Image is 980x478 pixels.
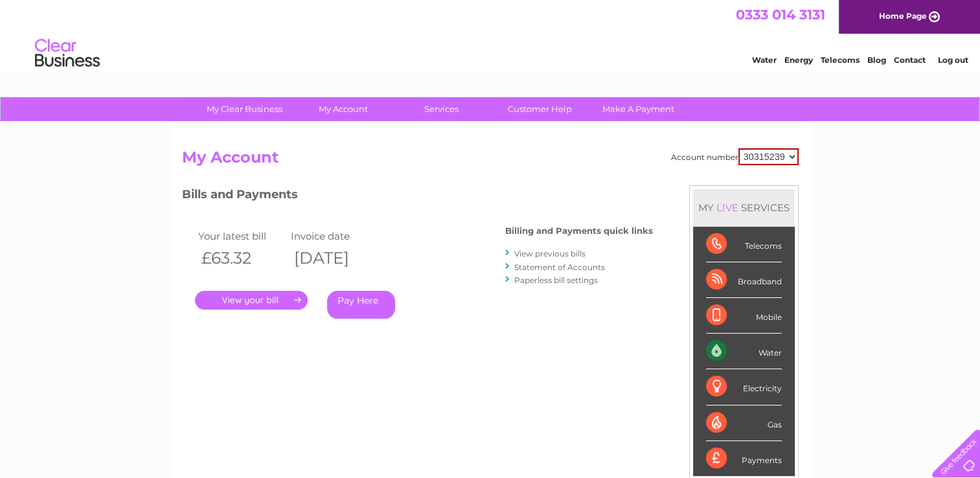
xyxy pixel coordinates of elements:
[894,55,926,65] a: Contact
[34,34,100,73] img: logo.png
[706,405,782,441] div: Gas
[736,6,825,23] a: 0333 014 3131
[752,55,777,65] a: Water
[514,262,605,272] a: Statement of Accounts
[486,97,593,121] a: Customer Help
[706,369,782,405] div: Electricity
[182,185,653,208] h3: Bills and Payments
[191,97,298,121] a: My Clear Business
[714,201,741,214] div: LIVE
[195,291,308,310] a: .
[706,262,782,298] div: Broadband
[585,97,692,121] a: Make A Payment
[867,55,886,65] a: Blog
[388,97,495,121] a: Services
[693,189,795,226] div: MY SERVICES
[706,227,782,262] div: Telecoms
[327,291,395,319] a: Pay Here
[514,249,586,258] a: View previous bills
[195,245,288,271] th: £63.32
[288,227,381,245] td: Invoice date
[784,55,813,65] a: Energy
[505,226,653,236] h4: Billing and Payments quick links
[937,55,968,65] a: Log out
[706,441,782,476] div: Payments
[514,275,598,285] a: Paperless bill settings
[706,298,782,334] div: Mobile
[821,55,860,65] a: Telecoms
[706,334,782,369] div: Water
[185,7,797,63] div: Clear Business is a trading name of Verastar Limited (registered in [GEOGRAPHIC_DATA] No. 3667643...
[195,227,288,245] td: Your latest bill
[288,245,381,271] th: [DATE]
[290,97,396,121] a: My Account
[182,148,799,173] h2: My Account
[671,148,799,165] div: Account number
